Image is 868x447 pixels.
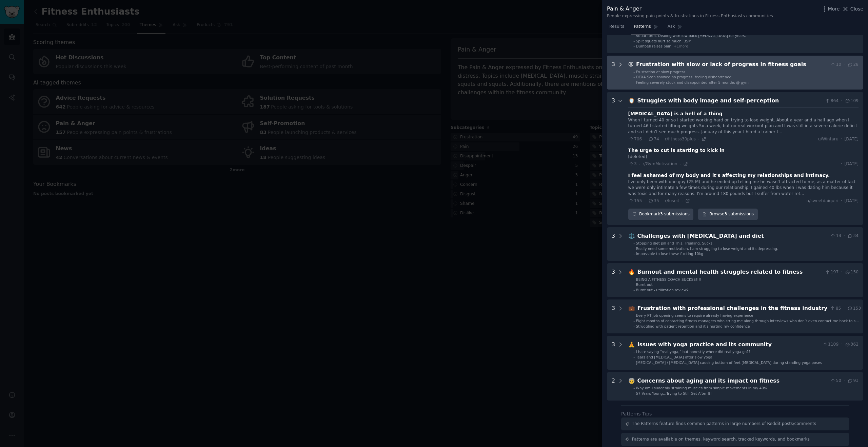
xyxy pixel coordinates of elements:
span: Struggling with patient retention and it’s hurting my confidence [636,324,750,328]
span: 362 [845,342,859,348]
a: Ask [665,21,685,35]
span: 50 [830,378,841,384]
span: 153 [847,306,861,312]
span: · [841,269,842,275]
a: Results [607,21,627,35]
span: · [844,233,845,239]
span: · [680,162,681,167]
div: When I turned 40 or so I started working hard on trying to lose weight. About a year and a half a... [628,117,859,135]
span: 35 [648,198,659,204]
span: r/GymMotivation [643,161,677,166]
span: 28 [847,62,859,68]
span: 💼 [628,305,635,311]
span: Why am I suddenly straining muscles from simple movements in my 40s? [636,386,768,390]
div: 3 [612,97,615,220]
span: [DATE] [845,161,859,167]
div: - [633,349,635,354]
span: [DATE] [845,136,859,142]
div: 3 [612,304,615,329]
span: Eight months of contacting fitness managers who string me along through interviews who don’t even... [636,319,860,328]
div: - [633,80,635,85]
a: Browse3 submissions [698,209,757,220]
span: 155 [628,198,642,204]
span: Close [850,5,863,13]
div: - [633,246,635,251]
div: [deleted] [628,154,859,160]
div: - [633,277,635,282]
span: 74 [648,136,659,142]
span: 85 [830,306,841,312]
span: Feeling severely stuck and disappointed after 5 months @ gym [636,80,749,84]
span: Burnt out - utilization review? [636,288,689,292]
span: 109 [845,98,859,104]
span: 😩 [628,61,634,67]
div: - [633,75,635,79]
span: 🪞 [628,97,635,104]
span: ⚖️ [628,233,635,239]
div: Concerns about aging and its impact on fitness [637,377,828,385]
div: - [633,313,635,318]
span: · [844,62,845,68]
span: Impossible to lose these fucking 10kg [636,252,704,256]
span: 150 [845,269,859,275]
span: · [841,161,842,167]
button: Bookmark3 submissions [628,209,694,220]
div: Frustration with professional challenges in the fitness industry [637,304,828,313]
div: - [633,39,635,43]
span: 864 [825,98,839,104]
span: 57 Years Young…Trying to Still Get After It! [636,391,712,395]
span: Dumbell raises pain [636,44,671,48]
div: - [633,391,635,396]
div: [MEDICAL_DATA] is a hell of a thing [628,110,723,117]
div: Challenges with [MEDICAL_DATA] and diet [637,232,828,240]
div: - [633,251,635,256]
div: - [633,318,635,323]
span: 🧘 [628,341,635,348]
div: Issues with yoga practice and its community [637,341,820,349]
span: Burnt out [636,283,653,287]
div: 3 [612,232,615,256]
span: I hate saying “real yoga,” but honestly where did real yoga go?? [636,350,751,354]
span: 1109 [822,342,839,348]
span: · [843,306,845,312]
div: Pain & Anger [607,5,773,13]
span: [MEDICAL_DATA] / [MEDICAL_DATA] causing bottom of feet [MEDICAL_DATA] during standing yoga poses [636,361,822,365]
div: - [633,241,635,246]
span: Frustration at slow progress [636,70,686,74]
div: 4 [612,24,615,49]
div: - [633,355,635,359]
div: Frustration with slow or lack of progress in fitness goals [636,60,828,69]
div: I've only been with one guy (25 M) and he ended up telling me he wasn't attracted to me, as a mat... [628,179,859,197]
div: The Patterns feature finds common patterns in large numbers of Reddit posts/comments [632,421,816,427]
span: · [662,198,663,203]
div: - [633,33,635,38]
span: 🧓 [628,377,635,384]
span: · [841,342,842,348]
span: 10 [830,62,841,68]
span: r/fitness30plus [665,137,696,141]
span: 🔥 [628,269,635,275]
span: 197 [825,269,839,275]
span: · [841,136,842,142]
span: Ask [668,24,675,30]
div: - [633,288,635,292]
span: Every PT job opening seems to require already having experience [636,313,753,317]
div: 3 [612,341,615,365]
span: More [828,5,840,13]
span: 93 [847,378,859,384]
div: - [633,324,635,329]
span: 3 [628,161,637,167]
span: 706 [628,136,642,142]
span: u/Wintaru [818,136,839,142]
div: Bookmark 3 submissions [628,209,694,220]
div: - [633,282,635,287]
div: 3 [612,60,615,85]
div: People expressing pain points & frustrations in Fitness Enthusiasts communities [607,13,773,19]
div: I feel ashamed of my body and it's affecting my relationships and intimacy. [628,172,830,179]
span: · [841,198,842,204]
span: BEING A FITNESS COACH SUCKSS!!!! [636,277,702,281]
span: Split squats hurt so much. 35M. [636,39,693,43]
div: Patterns are available on themes, keyword search, tracked keywords, and bookmarks [632,436,810,443]
span: r/loseit [665,198,679,203]
div: 2 [612,377,615,396]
